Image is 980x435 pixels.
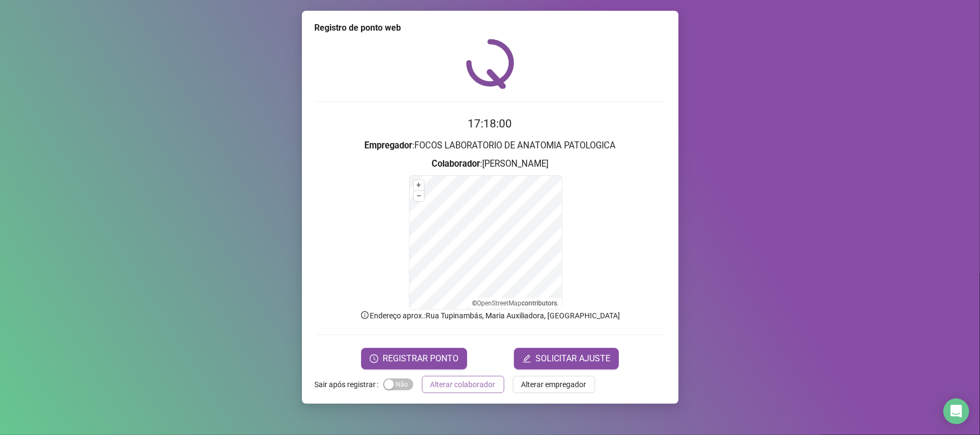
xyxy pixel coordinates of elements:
h3: : [PERSON_NAME] [315,157,666,171]
button: – [414,191,424,201]
span: Alterar colaborador [431,379,496,390]
img: QRPoint [466,39,514,89]
div: Open Intercom Messenger [943,398,969,424]
button: Alterar empregador [513,376,595,393]
strong: Empregador [364,140,412,151]
time: 17:18:00 [468,117,512,130]
span: SOLICITAR AJUSTE [535,352,610,365]
p: Endereço aprox. : Rua Tupinambás, Maria Auxiliadora, [GEOGRAPHIC_DATA] [315,310,666,322]
span: REGISTRAR PONTO [383,352,459,365]
span: clock-circle [370,354,378,363]
label: Sair após registrar [315,376,383,393]
button: editSOLICITAR AJUSTE [514,348,619,369]
button: Alterar colaborador [422,376,504,393]
button: REGISTRAR PONTO [361,348,467,369]
strong: Colaborador [432,159,480,169]
li: © contributors. [472,299,559,307]
span: Alterar empregador [521,379,587,390]
a: OpenStreetMap [477,299,521,307]
span: info-circle [360,310,370,320]
h3: : FOCOS LABORATORIO DE ANATOMIA PATOLOGICA [315,139,666,153]
span: edit [523,354,531,363]
div: Registro de ponto web [315,22,666,34]
button: + [414,180,424,190]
